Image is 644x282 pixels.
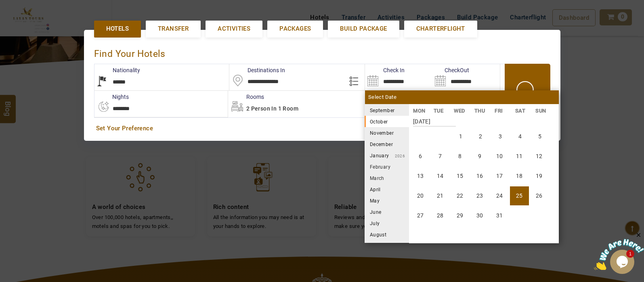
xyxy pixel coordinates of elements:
[206,21,262,37] a: Activities
[510,186,529,205] li: Saturday, 25 October 2025
[279,25,311,33] span: Packages
[491,127,510,146] li: Friday, 3 October 2025
[432,64,500,90] input: Search
[94,21,141,37] a: Hotels
[365,116,409,127] li: October
[530,186,549,205] li: Sunday, 26 October 2025
[490,147,509,166] li: Friday, 10 October 2025
[411,147,430,166] li: Monday, 6 October 2025
[365,184,409,195] li: April
[511,127,530,146] li: Saturday, 4 October 2025
[365,172,409,184] li: March
[450,107,470,115] li: WED
[228,93,264,101] label: Rooms
[365,150,409,161] li: January
[451,206,470,225] li: Wednesday, 29 October 2025
[365,195,409,206] li: May
[470,206,489,225] li: Thursday, 30 October 2025
[470,107,491,115] li: THU
[431,206,450,225] li: Tuesday, 28 October 2025
[267,21,323,37] a: Packages
[451,167,470,186] li: Wednesday, 15 October 2025
[530,167,549,186] li: Sunday, 19 October 2025
[218,25,250,33] span: Activities
[431,186,450,205] li: Tuesday, 21 October 2025
[328,21,399,37] a: Build Package
[429,107,450,115] li: TUE
[431,147,450,166] li: Tuesday, 7 October 2025
[471,127,490,146] li: Thursday, 2 October 2025
[490,206,509,225] li: Friday, 31 October 2025
[394,109,451,113] small: 2025
[411,167,430,186] li: Monday, 13 October 2025
[96,124,548,133] a: Set Your Preference
[432,66,469,74] label: CheckOut
[365,217,409,229] li: July
[365,229,409,240] li: August
[594,232,644,270] iframe: chat widget
[416,25,465,33] span: Charterflight
[365,138,409,150] li: December
[229,66,285,74] label: Destinations In
[510,167,529,186] li: Saturday, 18 October 2025
[490,167,509,186] li: Friday, 17 October 2025
[365,66,405,74] label: Check In
[411,186,430,205] li: Monday, 20 October 2025
[470,147,489,166] li: Thursday, 9 October 2025
[246,105,298,112] span: 2 Person in 1 Room
[511,107,531,115] li: SAT
[365,64,432,90] input: Search
[431,167,450,186] li: Tuesday, 14 October 2025
[470,186,489,205] li: Thursday, 23 October 2025
[365,90,559,104] div: Select Date
[94,93,129,101] label: nights
[531,127,550,146] li: Sunday, 5 October 2025
[106,25,129,33] span: Hotels
[530,147,549,166] li: Sunday, 12 October 2025
[389,154,405,158] small: 2026
[365,104,409,116] li: September
[404,21,477,37] a: Charterflight
[510,147,529,166] li: Saturday, 11 October 2025
[365,127,409,138] li: November
[451,186,470,205] li: Wednesday, 22 October 2025
[94,66,140,74] label: Nationality
[413,112,456,127] strong: [DATE]
[491,107,511,115] li: FRI
[340,25,387,33] span: Build Package
[451,127,470,146] li: Wednesday, 1 October 2025
[411,206,430,225] li: Monday, 27 October 2025
[365,206,409,217] li: June
[409,107,430,115] li: MON
[158,25,189,33] span: Transfer
[146,21,201,37] a: Transfer
[94,40,550,64] div: Find Your Hotels
[490,186,509,205] li: Friday, 24 October 2025
[365,161,409,172] li: February
[531,107,552,115] li: SUN
[451,147,470,166] li: Wednesday, 8 October 2025
[470,167,489,186] li: Thursday, 16 October 2025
